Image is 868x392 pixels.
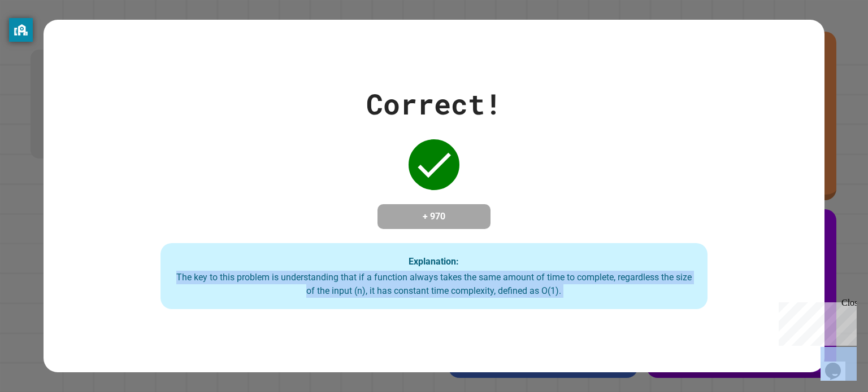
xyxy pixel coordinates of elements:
[774,298,857,346] iframe: chat widget
[389,210,479,223] h4: + 970
[821,347,857,381] iframe: chat widget
[5,5,78,72] div: Chat with us now!Close
[9,18,33,42] button: privacy banner
[366,83,502,125] div: Correct!
[409,256,459,266] strong: Explanation:
[172,271,696,298] div: The key to this problem is understanding that if a function always takes the same amount of time ...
